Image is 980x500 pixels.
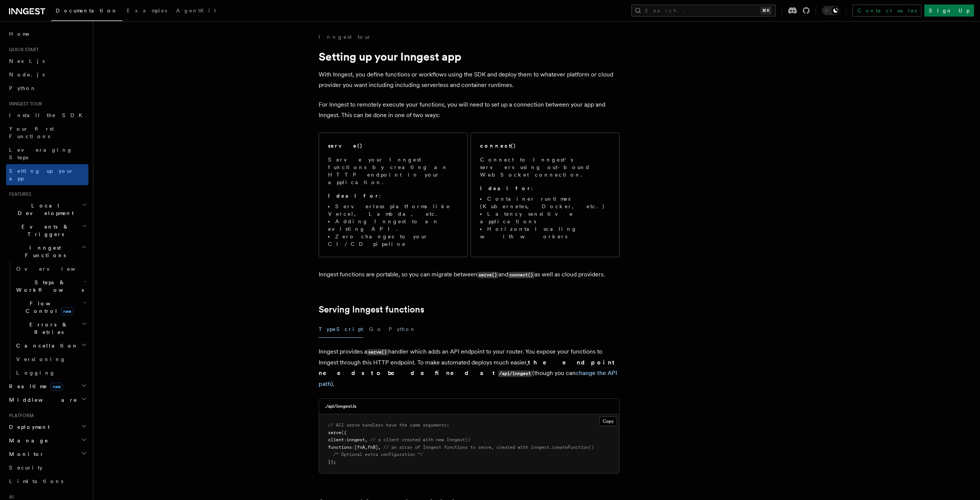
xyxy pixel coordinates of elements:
[9,126,54,139] span: Your first Functions
[328,430,341,435] span: serve
[319,69,620,90] p: With Inngest, you define functions or workflows using the SDK and deploy them to whatever platfor...
[9,30,30,38] span: Home
[13,262,88,276] a: Overview
[6,241,88,262] button: Inngest Functions
[319,304,424,315] a: Serving Inngest functions
[6,383,63,390] span: Realtime
[328,459,336,465] span: });
[13,339,88,352] button: Cancellation
[328,203,458,218] li: Serverless platforms like Vercel, Lambda, etc.
[6,420,88,434] button: Deployment
[389,321,416,338] button: Python
[6,447,88,461] button: Monitor
[368,445,378,450] span: fnB]
[354,445,365,450] span: [fnA
[378,445,381,450] span: ,
[13,276,88,297] button: Steps & Workflows
[13,279,84,294] span: Steps & Workflows
[6,143,88,164] a: Leveraging Steps
[6,450,44,458] span: Monitor
[9,58,45,64] span: Next.js
[51,2,122,21] a: Documentation
[122,2,172,20] a: Examples
[6,191,31,197] span: Features
[498,370,532,377] code: /api/inngest
[6,437,49,444] span: Manage
[9,465,43,471] span: Security
[6,199,88,220] button: Local Development
[480,225,610,240] li: Horizontal scaling with workers
[6,81,88,95] a: Python
[852,5,921,17] a: Contact sales
[6,244,81,259] span: Inngest Functions
[13,366,88,380] a: Logging
[328,192,458,200] p: :
[13,342,78,349] span: Cancellation
[480,142,516,149] h2: connect()
[367,349,388,355] code: serve()
[6,68,88,81] a: Node.js
[6,164,88,185] a: Setting up your app
[480,184,610,192] p: :
[328,233,458,248] li: Zero changes to your CI/CD pipeline
[365,437,368,442] span: ,
[6,262,88,380] div: Inngest Functions
[13,300,83,315] span: Flow Control
[9,112,87,118] span: Install the SDK
[822,6,840,15] button: Toggle dark mode
[6,54,88,68] a: Next.js
[6,223,82,238] span: Events & Triggers
[346,437,365,442] span: inngest
[176,8,216,14] span: AgentKit
[6,47,39,53] span: Quick start
[6,220,88,241] button: Events & Triggers
[13,318,88,339] button: Errors & Retries
[480,156,610,178] p: Connect to Inngest's servers using out-bound WebSocket connection.
[6,202,82,217] span: Local Development
[480,195,610,210] li: Container runtimes (Kubernetes, Docker, etc.)
[924,5,974,17] a: Sign Up
[508,272,535,278] code: connect()
[319,321,363,338] button: TypeScript
[370,437,470,442] span: // a client created with new Inngest()
[9,72,45,78] span: Node.js
[333,452,423,457] span: /* Optional extra configuration */
[172,2,220,20] a: AgentKit
[6,380,88,393] button: Realtimenew
[344,437,346,442] span: :
[471,133,620,257] a: connect()Connect to Inngest's servers using out-bound WebSocket connection.Ideal for:Container ru...
[9,478,63,484] span: Limitations
[13,297,88,318] button: Flow Controlnew
[365,445,368,450] span: ,
[328,156,458,186] p: Serve your Inngest functions by creating an HTTP endpoint in your application.
[319,33,371,41] a: Inngest tour
[13,352,88,366] a: Versioning
[352,445,354,450] span: :
[6,474,88,488] a: Limitations
[16,370,55,376] span: Logging
[319,346,620,389] p: Inngest provides a handler which adds an API endpoint to your router. You expose your functions t...
[16,356,66,362] span: Versioning
[328,142,363,149] h2: serve()
[328,193,379,199] strong: Ideal for
[761,7,771,14] kbd: ⌘K
[6,396,77,404] span: Middleware
[6,461,88,474] a: Security
[13,321,82,336] span: Errors & Retries
[6,393,88,407] button: Middleware
[6,434,88,447] button: Manage
[631,5,776,17] button: Search...⌘K
[50,383,63,391] span: new
[341,430,346,435] span: ({
[325,403,357,409] h3: ./api/inngest.ts
[328,218,458,233] li: Adding Inngest to an existing API.
[480,210,610,225] li: Latency sensitive applications
[9,147,73,160] span: Leveraging Steps
[328,437,344,442] span: client
[6,423,50,431] span: Deployment
[328,445,352,450] span: functions
[319,99,620,120] p: For Inngest to remotely execute your functions, you will need to set up a connection between your...
[319,133,468,257] a: serve()Serve your Inngest functions by creating an HTTP endpoint in your application.Ideal for:Se...
[61,307,73,316] span: new
[6,108,88,122] a: Install the SDK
